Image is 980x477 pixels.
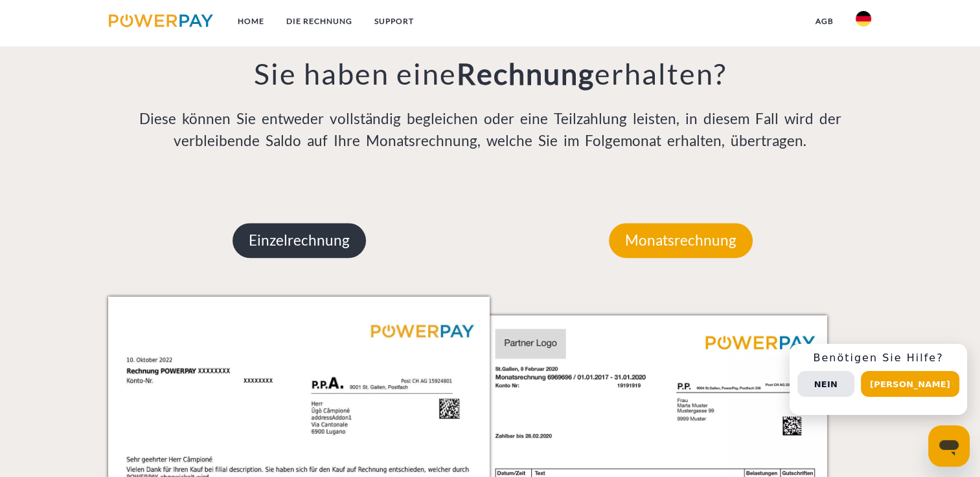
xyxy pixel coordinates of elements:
[233,223,366,258] p: Einzelrechnung
[804,10,845,33] a: agb
[108,108,871,152] p: Diese können Sie entweder vollständig begleichen oder eine Teilzahlung leisten, in diesem Fall wi...
[790,344,967,415] div: Schnellhilfe
[363,10,425,33] a: SUPPORT
[108,56,871,92] h3: Sie haben eine erhalten?
[109,14,213,27] img: logo-powerpay.svg
[227,10,275,33] a: Home
[797,371,854,397] button: Nein
[275,10,363,33] a: DIE RECHNUNG
[609,223,753,258] p: Monatsrechnung
[928,425,970,467] iframe: Schaltfläche zum Öffnen des Messaging-Fensters
[456,56,594,91] b: Rechnung
[861,371,959,397] button: [PERSON_NAME]
[797,352,959,365] h3: Benötigen Sie Hilfe?
[856,11,871,26] img: de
